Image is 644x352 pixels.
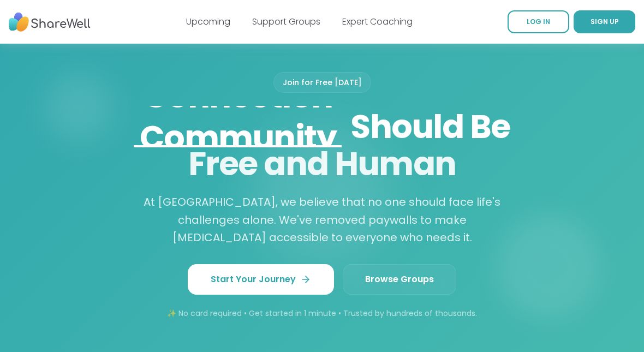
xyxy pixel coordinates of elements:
[365,273,434,286] span: Browse Groups
[43,106,601,147] span: Should Be
[186,15,230,28] a: Upcoming
[211,273,311,286] span: Start Your Journey
[139,193,505,247] p: At [GEOGRAPHIC_DATA], we believe that no one should face life's challenges alone. We've removed p...
[43,308,601,319] p: ✨ No card required • Get started in 1 minute • Trusted by hundreds of thousands.
[134,117,342,158] div: Community
[343,264,456,295] a: Browse Groups
[273,72,371,93] div: Join for Free [DATE]
[508,10,569,33] a: LOG IN
[188,141,456,187] span: Free and Human
[591,17,619,26] span: SIGN UP
[188,264,334,295] a: Start Your Journey
[9,7,91,37] img: ShareWell Nav Logo
[527,17,550,26] span: LOG IN
[342,15,413,28] a: Expert Coaching
[252,15,320,28] a: Support Groups
[574,10,635,33] a: SIGN UP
